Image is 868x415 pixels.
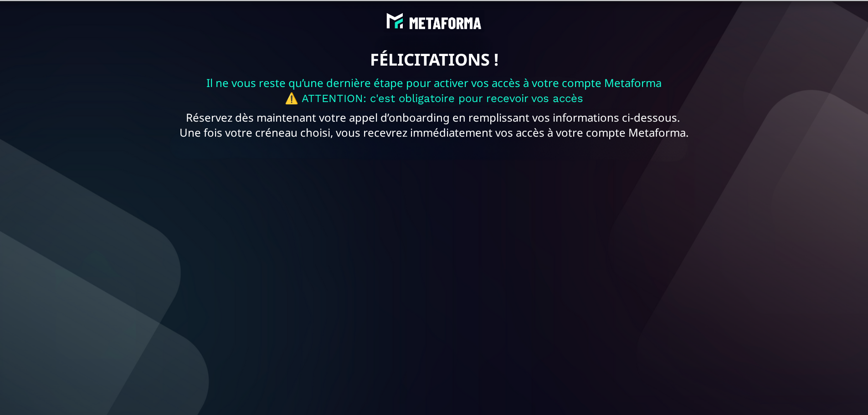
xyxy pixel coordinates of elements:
[384,10,484,32] img: abe9e435164421cb06e33ef15842a39e_e5ef653356713f0d7dd3797ab850248d_Capture_d%E2%80%99e%CC%81cran_2...
[14,73,854,108] text: Il ne vous reste qu’une dernière étape pour activer vos accès à votre compte Metaforma
[14,46,854,73] text: FÉLICITATIONS !
[285,92,583,105] span: ⚠️ ATTENTION: c'est obligatoire pour recevoir vos accès
[14,108,854,142] text: Réservez dès maintenant votre appel d’onboarding en remplissant vos informations ci-dessous. Une ...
